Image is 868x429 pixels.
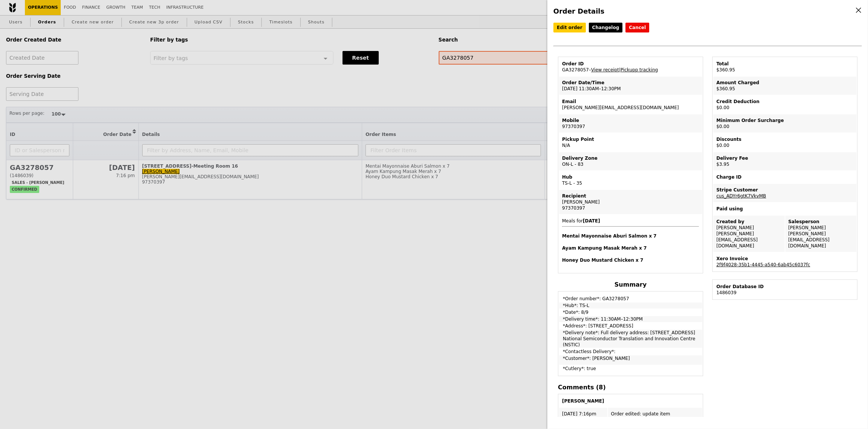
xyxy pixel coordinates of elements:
[562,233,699,239] h4: Mentai Mayonnaise Aburi Salmon x 7
[583,218,600,224] b: [DATE]
[562,136,699,142] div: Pickup Point
[558,384,703,391] h4: Comments (8)
[608,408,702,420] td: Order edited: update item
[559,330,702,348] td: *Delivery note*: Full delivery address: [STREET_ADDRESS] National Semiconductor Translation and I...
[562,245,699,251] h4: Ayam Kampung Masak Merah x 7
[589,23,623,32] a: Changelog
[559,309,702,315] td: *Date*: 8/9
[716,193,766,199] a: cus_ADYr6gtK7VkvMB
[559,316,702,322] td: *Delivery time*: 11:30AM–12:30PM
[559,133,702,151] td: N/A
[716,256,853,262] div: Xero Invoice
[562,398,604,404] b: [PERSON_NAME]
[713,216,785,252] td: [PERSON_NAME] [PERSON_NAME][EMAIL_ADDRESS][DOMAIN_NAME]
[713,58,856,76] td: $360.95
[716,206,853,212] div: Paid using
[716,262,810,267] a: 2f9f4028-35b1-4445-a540-6ab45c6037fc
[562,218,699,263] span: Meals for
[559,77,702,95] td: [DATE] 11:30AM–12:30PM
[621,67,658,73] a: Pickupp tracking
[713,152,856,170] td: $3.95
[713,114,856,133] td: $0.00
[716,136,853,142] div: Discounts
[716,174,853,180] div: Charge ID
[562,80,699,86] div: Order Date/Time
[713,133,856,151] td: $0.00
[559,114,702,133] td: 97370397
[562,155,699,161] div: Delivery Zone
[562,257,699,263] h4: Honey Duo Mustard Chicken x 7
[562,199,699,205] div: [PERSON_NAME]
[558,281,703,288] h4: Summary
[591,67,619,73] a: View receipt
[716,117,853,123] div: Minimum Order Surcharge
[713,281,856,299] td: 1486039
[716,284,853,290] div: Order Database ID
[713,96,856,114] td: $0.00
[562,193,699,199] div: Recipient
[785,216,857,252] td: [PERSON_NAME] [PERSON_NAME][EMAIL_ADDRESS][DOMAIN_NAME]
[562,205,699,211] div: 97370397
[716,219,782,225] div: Created by
[562,174,699,180] div: Hub
[559,366,702,375] td: *Cutlery*: true
[716,155,853,161] div: Delivery Fee
[716,61,853,67] div: Total
[716,99,853,105] div: Credit Deduction
[562,61,699,67] div: Order ID
[716,187,853,193] div: Stripe Customer
[559,323,702,329] td: *Address*: [STREET_ADDRESS]
[559,152,702,170] td: ON-L - 83
[559,292,702,302] td: *Order number*: GA3278057
[716,80,853,86] div: Amount Charged
[625,23,649,32] button: Cancel
[562,99,699,105] div: Email
[559,96,702,114] td: [PERSON_NAME][EMAIL_ADDRESS][DOMAIN_NAME]
[562,117,699,123] div: Mobile
[589,67,591,73] span: –
[559,355,702,365] td: *Customer*: [PERSON_NAME]
[559,302,702,309] td: *Hub*: TS-L
[553,23,586,32] a: Edit order
[619,67,658,73] span: |
[713,77,856,95] td: $360.95
[788,219,854,225] div: Salesperson
[553,7,604,15] span: Order Details
[559,58,702,76] td: GA3278057
[559,171,702,189] td: TS-L - 35
[559,349,702,355] td: *Contactless Delivery*:
[562,411,596,417] span: [DATE] 7:16pm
